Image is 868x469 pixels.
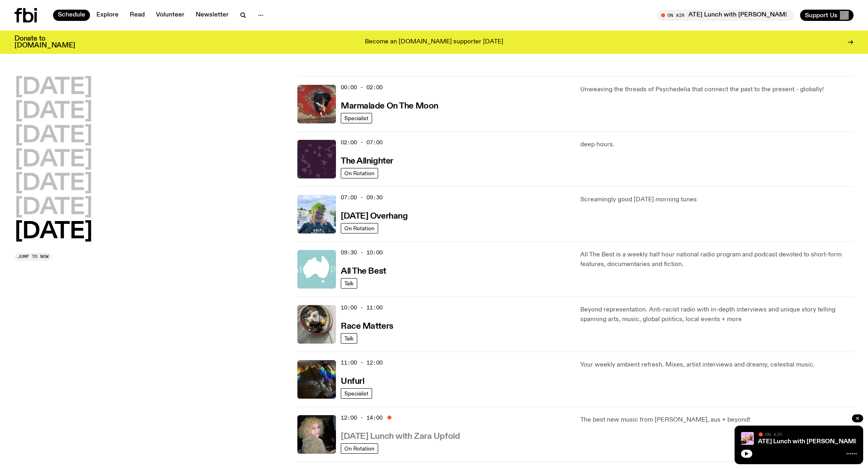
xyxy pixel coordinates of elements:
span: On Rotation [344,445,375,451]
a: On Rotation [341,443,378,454]
a: On Rotation [341,223,378,233]
img: Tommy - Persian Rug [297,85,336,123]
button: Jump to now [14,253,52,261]
h3: [DATE] Overhang [341,212,407,221]
a: Race Matters [341,321,393,331]
span: 02:00 - 07:00 [341,139,383,146]
button: [DATE] [14,221,92,243]
span: On Rotation [344,170,375,176]
h3: [DATE] Lunch with Zara Upfold [341,432,460,441]
button: [DATE] [14,149,92,171]
button: On Air[DATE] Lunch with [PERSON_NAME] Upfold // My Pocket Radio! [657,10,794,21]
a: Read [125,10,149,21]
span: Specialist [344,390,368,396]
a: Newsletter [191,10,233,21]
p: Screamingly good [DATE] morning tunes [580,195,854,205]
h3: The Allnighter [341,157,393,166]
h3: Marmalade On The Moon [341,102,438,111]
span: On Air [765,432,782,437]
p: Your weekly ambient refresh. Mixes, artist interviews and dreamy, celestial music. [580,360,854,370]
p: Become an [DOMAIN_NAME] supporter [DATE] [365,39,503,46]
h3: Race Matters [341,322,393,331]
button: [DATE] [14,172,92,195]
img: A digital camera photo of Zara looking to her right at the camera, smiling. She is wearing a ligh... [297,415,336,454]
a: The Allnighter [341,156,393,166]
span: 09:30 - 10:00 [341,249,383,256]
a: [DATE] Overhang [341,211,407,221]
p: Unweaving the threads of Psychedelia that connect the past to the present - globally! [580,85,854,94]
span: Support Us [805,12,837,19]
p: The best new music from [PERSON_NAME], aus + beyond! [580,415,854,425]
button: [DATE] [14,125,92,147]
a: Specialist [341,113,372,123]
span: 07:00 - 09:30 [341,194,383,201]
a: Volunteer [151,10,189,21]
a: Marmalade On The Moon [341,100,438,111]
a: All The Best [341,266,386,276]
img: A piece of fabric is pierced by sewing pins with different coloured heads, a rainbow light is cas... [297,360,336,399]
span: Talk [344,280,354,286]
span: 00:00 - 02:00 [341,84,383,91]
button: [DATE] [14,100,92,123]
h3: All The Best [341,267,386,276]
a: Unfurl [341,376,364,386]
a: Talk [341,333,357,344]
span: 12:00 - 14:00 [341,414,383,422]
span: 10:00 - 11:00 [341,304,383,311]
a: Schedule [53,10,90,21]
p: Beyond representation. Anti-racist radio with in-depth interviews and unique story telling spanni... [580,305,854,324]
button: Support Us [800,10,854,21]
button: [DATE] [14,197,92,219]
a: On Rotation [341,168,378,178]
a: [DATE] Lunch with Zara Upfold [341,431,460,441]
span: Jump to now [18,254,49,259]
button: [DATE] [14,76,92,99]
span: On Rotation [344,225,375,231]
span: 11:00 - 12:00 [341,359,383,367]
h3: Unfurl [341,377,364,386]
span: Talk [344,335,354,341]
a: Explore [92,10,123,21]
a: Talk [341,278,357,289]
span: Tune in live [666,12,790,18]
p: deep hours. [580,140,854,150]
a: Specialist [341,388,372,399]
img: A photo of the Race Matters team taken in a rear view or "blindside" mirror. A bunch of people of... [297,305,336,344]
p: All The Best is a weekly half hour national radio program and podcast devoted to short-form featu... [580,250,854,269]
span: Specialist [344,115,368,121]
h3: Donate to [DOMAIN_NAME] [14,35,75,49]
